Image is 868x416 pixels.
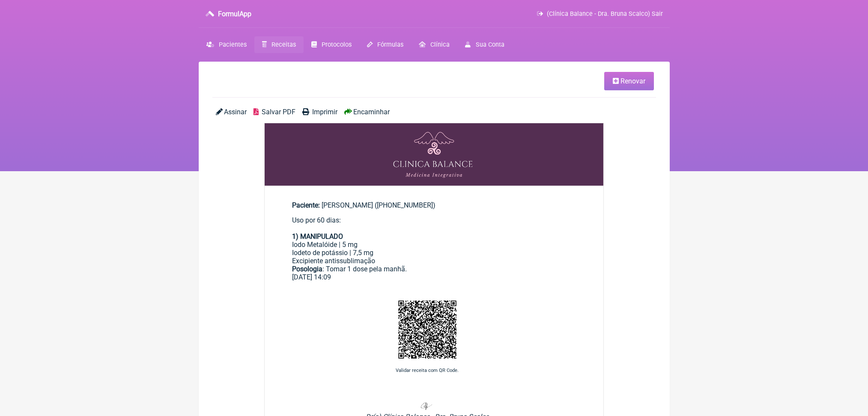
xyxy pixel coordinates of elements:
strong: Posologia [292,265,322,273]
a: Receitas [254,36,304,53]
span: (Clínica Balance - Dra. Bruna Scalco) Sair [547,10,663,18]
img: AF1EDefQOb12AAAAAElFTkSuQmCC [395,297,459,362]
span: Receitas [271,41,296,48]
a: Assinar [216,108,247,116]
span: Clínica [430,41,450,48]
a: Protocolos [304,36,359,53]
a: Sua Conta [457,36,512,53]
a: Salvar PDF [254,108,295,116]
span: Protocolos [322,41,352,48]
a: Imprimir [302,108,337,116]
div: Iodo Metalóide | 5 mg [292,241,576,249]
span: Fórmulas [377,41,403,48]
div: Iodeto de potássio | 7,5 mg Excipiente antissublimação [292,249,576,265]
span: Paciente: [292,201,320,209]
div: [PERSON_NAME] ([PHONE_NUMBER]) [292,201,576,209]
a: Encaminhar [344,108,390,116]
a: Clínica [411,36,457,53]
span: Salvar PDF [262,108,295,116]
a: (Clínica Balance - Dra. Bruna Scalco) Sair [537,10,662,18]
a: Pacientes [199,36,254,53]
span: Imprimir [312,108,337,116]
span: Encaminhar [353,108,390,116]
div: : Tomar 1 dose pela manhã. [292,265,576,273]
span: Assinar [224,108,247,116]
span: Sua Conta [476,41,504,48]
img: B10R1f97rMxfAAAAAElFTkSuQmCC [411,398,444,411]
strong: 1) MANIPULADO [292,232,343,241]
p: Validar receita com QR Code. [265,368,590,373]
a: Fórmulas [359,36,411,53]
h3: FormulApp [218,10,251,18]
span: Renovar [620,77,645,85]
img: OHRMBDAMBDLv2SiBD+EP9LuaQDBICIzAAAAAAAAAAAAAAAAAAAAAAAEAM3AEAAAAAAAAAAAAAAAAAAAAAAAAAAAAAYuAOAAAA... [265,123,604,186]
a: Renovar [604,72,654,90]
div: Uso por 60 dias: [292,216,576,241]
div: [DATE] 14:09 [292,273,576,281]
span: Pacientes [219,41,247,48]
